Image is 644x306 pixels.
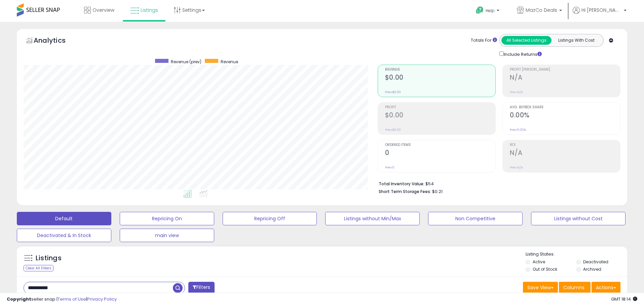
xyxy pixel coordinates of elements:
[120,212,214,225] button: Repricing On
[559,282,591,293] button: Columns
[92,7,114,13] span: Overview
[385,90,401,94] small: Prev: $0.00
[87,296,117,302] a: Privacy Policy
[494,50,550,58] div: Include Returns
[510,68,620,72] span: Profit [PERSON_NAME]
[223,212,317,225] button: Repricing Off
[510,128,526,132] small: Prev: 0.00%
[221,59,238,65] span: Revenue
[7,296,117,303] div: seller snap | |
[379,179,615,187] li: $54
[471,37,497,44] div: Totals For
[325,212,420,225] button: Listings without Min/Max
[581,7,622,13] span: Hi [PERSON_NAME]
[171,59,201,65] span: Revenue (prev)
[385,128,401,132] small: Prev: $0.00
[36,254,62,263] h5: Listings
[510,143,620,147] span: ROI
[7,296,31,302] strong: Copyright
[526,251,627,258] p: Listing States:
[510,111,620,120] h2: 0.00%
[432,188,443,195] span: $0.21
[486,8,495,13] span: Help
[501,36,552,45] button: All Selected Listings
[510,149,620,158] h2: N/A
[592,282,620,293] button: Actions
[510,90,523,94] small: Prev: N/A
[470,1,506,22] a: Help
[476,6,484,14] i: Get Help
[531,212,626,225] button: Listings without Cost
[533,266,557,272] label: Out of Stock
[573,7,627,22] a: Hi [PERSON_NAME]
[385,68,495,72] span: Revenue
[526,7,557,13] span: MazCo Deals
[379,181,424,187] b: Total Inventory Value:
[17,229,111,242] button: Deactivated & In Stock
[385,143,495,147] span: Ordered Items
[583,259,608,265] label: Deactivated
[385,149,495,158] h2: 0
[385,106,495,109] span: Profit
[58,296,86,302] a: Terms of Use
[583,266,601,272] label: Archived
[510,74,620,83] h2: N/A
[385,111,495,120] h2: $0.00
[510,106,620,109] span: Avg. Buybox Share
[523,282,558,293] button: Save View
[379,189,431,194] b: Short Term Storage Fees:
[34,36,79,47] h5: Analytics
[551,36,601,45] button: Listings With Cost
[188,282,215,294] button: Filters
[385,165,394,169] small: Prev: 0
[611,296,637,302] span: 2025-08-13 18:14 GMT
[385,74,495,83] h2: $0.00
[563,284,584,291] span: Columns
[533,259,545,265] label: Active
[141,7,158,13] span: Listings
[120,229,214,242] button: main view
[510,165,523,169] small: Prev: N/A
[24,265,53,271] div: Clear All Filters
[428,212,523,225] button: Non Competitive
[17,212,111,225] button: Default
